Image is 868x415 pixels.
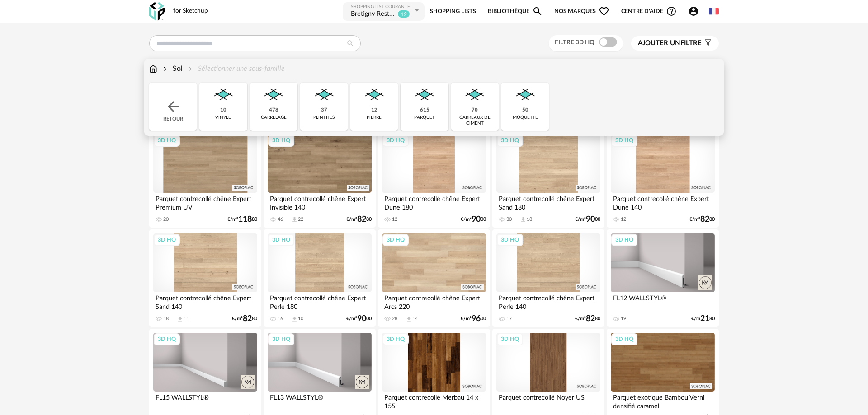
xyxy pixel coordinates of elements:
div: Parquet contrecollé chêne Expert Dune 180 [382,193,486,211]
a: 3D HQ Parquet contrecollé chêne Expert Dune 140 12 €/m²8280 [607,130,719,228]
div: 3D HQ [497,135,523,146]
div: 3D HQ [382,135,409,146]
span: Account Circle icon [688,6,699,17]
span: 21 [700,316,709,322]
div: 3D HQ [611,234,637,246]
span: Account Circle icon [688,6,703,17]
img: Sol.png [412,83,437,107]
div: 22 [298,216,303,223]
div: €/m² 80 [575,316,600,322]
span: 82 [243,316,252,322]
span: Filter icon [702,39,712,48]
div: 12 [371,107,377,114]
div: FL12 WALLSTYL® [611,292,715,310]
div: Parquet contrecollé chêne Expert Invisible 140 [268,193,372,211]
div: €/m² 80 [689,216,715,223]
div: carrelage [261,115,287,121]
img: Sol.png [513,83,538,107]
a: Shopping Lists [430,1,476,22]
div: FL13 WALLSTYL® [268,392,372,410]
div: 10 [298,316,303,322]
span: Nos marques [554,1,609,22]
span: Ajouter un [638,40,680,47]
span: 90 [472,216,481,223]
span: Filtre 3D HQ [555,39,594,46]
span: Download icon [291,316,298,322]
div: FL15 WALLSTYL® [153,392,257,410]
span: 82 [700,216,709,223]
div: 11 [184,316,189,322]
div: 12 [392,216,397,223]
span: Help Circle Outline icon [666,6,677,17]
div: 3D HQ [611,333,637,345]
sup: 12 [397,10,410,18]
img: Sol.png [312,83,336,107]
div: 3D HQ [497,333,523,345]
img: svg+xml;base64,PHN2ZyB3aWR0aD0iMjQiIGhlaWdodD0iMjQiIHZpZXdCb3g9IjAgMCAyNCAyNCIgZmlsbD0ibm9uZSIgeG... [165,98,181,115]
div: 3D HQ [382,234,409,246]
span: 82 [357,216,366,223]
div: 3D HQ [382,333,409,345]
div: Parquet contrecollé chêne Expert Perle 180 [268,292,372,310]
div: Parquet contrecollé Noyer US [496,392,600,410]
a: 3D HQ Parquet contrecollé chêne Expert Dune 180 12 €/m²9000 [378,130,490,228]
span: Heart Outline icon [599,6,609,17]
div: Parquet contrecollé chêne Expert Premium UV [153,193,257,211]
span: 96 [472,316,481,322]
div: 3D HQ [611,135,637,146]
div: moquette [513,115,538,121]
div: 17 [506,316,512,322]
span: 90 [586,216,595,223]
div: 3D HQ [268,135,294,146]
div: 16 [278,316,283,322]
div: 3D HQ [497,234,523,246]
div: Parquet contrecollé Merbau 14 x 155 [382,392,486,410]
img: Sol.png [362,83,387,107]
span: 82 [586,316,595,322]
div: 3D HQ [268,234,294,246]
span: Centre d'aideHelp Circle Outline icon [621,6,677,17]
div: €/m² 80 [346,216,372,223]
div: Bretigny Restaurant [351,10,396,19]
img: fr [709,6,719,16]
div: 46 [278,216,283,223]
div: 37 [321,107,327,114]
div: €/m² 00 [575,216,600,223]
div: 19 [621,316,626,322]
div: vinyle [215,115,231,121]
button: Ajouter unfiltre Filter icon [631,36,719,51]
div: 10 [220,107,226,114]
span: Magnify icon [532,6,543,17]
div: €/m² 80 [232,316,257,322]
div: Retour [149,83,197,131]
div: Sol [161,64,183,74]
div: €/m² 00 [461,216,486,223]
div: 18 [527,216,532,223]
img: OXP [149,2,165,21]
div: Parquet contrecollé chêne Expert Arcs 220 [382,292,486,310]
div: parquet [414,115,435,121]
div: 615 [420,107,429,114]
div: 70 [472,107,478,114]
a: 3D HQ Parquet contrecollé chêne Expert Premium UV 20 €/m²11880 [149,130,261,228]
div: 478 [269,107,278,114]
div: 3D HQ [268,333,294,345]
div: plinthes [313,115,335,121]
div: 20 [163,216,169,223]
img: svg+xml;base64,PHN2ZyB3aWR0aD0iMTYiIGhlaWdodD0iMTciIHZpZXdCb3g9IjAgMCAxNiAxNyIgZmlsbD0ibm9uZSIgeG... [149,64,157,74]
div: carreaux de ciment [454,115,496,126]
a: 3D HQ Parquet contrecollé chêne Expert Perle 180 16 Download icon 10 €/m²9000 [264,229,376,327]
div: 50 [522,107,528,114]
div: Parquet contrecollé chêne Expert Sand 180 [496,193,600,211]
div: €/m 80 [691,316,715,322]
div: €/m² 00 [346,316,372,322]
a: 3D HQ Parquet contrecollé chêne Expert Sand 140 18 Download icon 11 €/m²8280 [149,229,261,327]
div: Parquet contrecollé chêne Expert Dune 140 [611,193,715,211]
span: filtre [638,39,702,48]
span: Download icon [520,216,527,223]
div: 3D HQ [154,234,180,246]
span: Download icon [177,316,184,322]
a: 3D HQ Parquet contrecollé chêne Expert Arcs 220 28 Download icon 14 €/m²9600 [378,229,490,327]
div: 18 [163,316,169,322]
div: Parquet contrecollé chêne Expert Sand 140 [153,292,257,310]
